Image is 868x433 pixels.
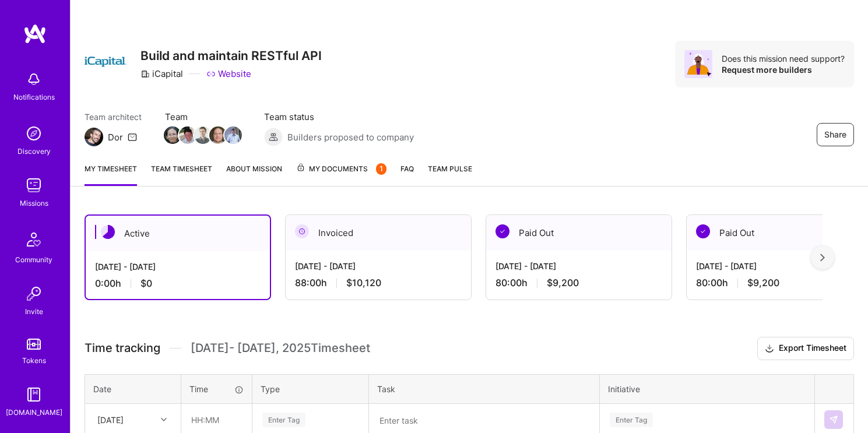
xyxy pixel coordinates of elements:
[140,277,152,290] span: $0
[27,339,41,350] img: tokens
[22,122,45,145] img: discovery
[13,91,55,103] div: Notifications
[287,131,414,143] span: Builders proposed to company
[23,23,47,44] img: logo
[97,414,124,426] div: [DATE]
[765,343,774,355] i: icon Download
[428,164,472,173] span: Team Pulse
[189,383,244,395] div: Time
[610,411,653,429] div: Enter Tag
[95,277,261,290] div: 0:00 h
[86,216,270,251] div: Active
[85,374,181,403] th: Date
[85,341,160,355] span: Time tracking
[295,224,309,238] img: Invoiced
[209,126,227,144] img: Team Member Avatar
[496,277,662,289] div: 80:00 h
[824,129,846,140] span: Share
[22,174,45,197] img: teamwork
[161,417,167,423] i: icon Chevron
[486,215,672,251] div: Paid Out
[226,163,282,186] a: About Mission
[140,68,183,80] div: iCapital
[6,406,62,418] div: [DOMAIN_NAME]
[295,277,462,289] div: 88:00 h
[696,277,863,289] div: 80:00 h
[25,305,43,318] div: Invite
[20,197,48,209] div: Missions
[17,145,51,157] div: Discovery
[296,163,386,186] a: My Documents1
[128,132,137,142] i: icon Mail
[194,126,212,144] img: Team Member Avatar
[206,68,251,80] a: Website
[22,354,46,367] div: Tokens
[85,111,142,123] span: Team architect
[22,383,45,406] img: guide book
[817,123,854,146] button: Share
[346,277,381,289] span: $10,120
[252,374,369,403] th: Type
[296,163,386,175] span: My Documents
[22,282,45,305] img: Invite
[15,254,52,266] div: Community
[224,126,242,144] img: Team Member Avatar
[195,125,210,145] a: Team Member Avatar
[179,126,196,144] img: Team Member Avatar
[722,64,845,75] div: Request more builders
[747,277,779,289] span: $9,200
[140,48,322,63] h3: Build and maintain RESTful API
[757,337,854,360] button: Export Timesheet
[180,125,195,145] a: Team Member Avatar
[101,225,115,239] img: Active
[696,260,863,272] div: [DATE] - [DATE]
[191,341,370,355] span: [DATE] - [DATE] , 2025 Timesheet
[140,69,150,79] i: icon CompanyGray
[684,50,712,78] img: Avatar
[829,415,838,424] img: Submit
[369,374,600,403] th: Task
[820,254,825,262] img: right
[165,111,241,123] span: Team
[262,411,305,429] div: Enter Tag
[20,226,48,254] img: Community
[376,163,386,175] div: 1
[400,163,414,186] a: FAQ
[85,128,103,146] img: Team Architect
[226,125,241,145] a: Team Member Avatar
[547,277,579,289] span: $9,200
[164,126,181,144] img: Team Member Avatar
[151,163,212,186] a: Team timesheet
[210,125,226,145] a: Team Member Avatar
[85,163,137,186] a: My timesheet
[165,125,180,145] a: Team Member Avatar
[264,111,414,123] span: Team status
[696,224,710,238] img: Paid Out
[108,131,123,143] div: Dor
[95,260,261,273] div: [DATE] - [DATE]
[85,41,126,83] img: Company Logo
[428,163,472,186] a: Team Pulse
[264,128,283,146] img: Builders proposed to company
[286,215,471,251] div: Invoiced
[22,68,45,91] img: bell
[295,260,462,272] div: [DATE] - [DATE]
[722,53,845,64] div: Does this mission need support?
[496,260,662,272] div: [DATE] - [DATE]
[496,224,509,238] img: Paid Out
[608,383,806,395] div: Initiative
